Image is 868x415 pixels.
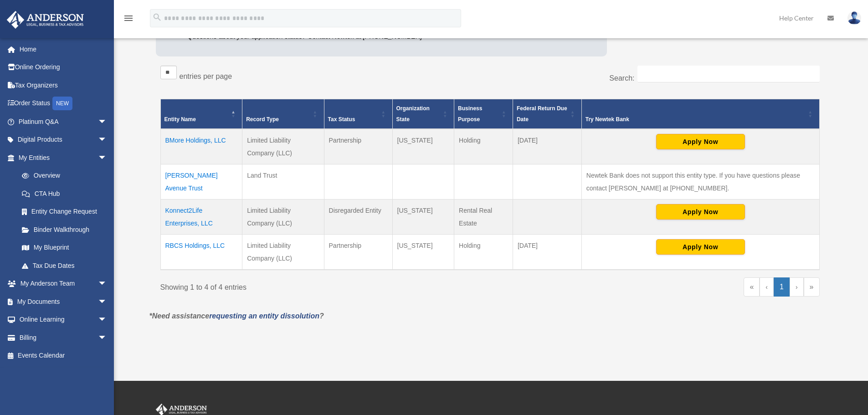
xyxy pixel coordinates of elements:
a: Next [790,277,804,297]
td: Partnership [324,129,392,164]
label: Search: [609,74,634,82]
span: Organization State [396,105,430,123]
a: Online Ordering [6,58,121,77]
span: arrow_drop_down [98,292,116,311]
label: entries per page [180,72,232,80]
td: Partnership [324,235,392,270]
div: Showing 1 to 4 of 4 entries [160,277,483,294]
td: Limited Liability Company (LLC) [242,235,324,270]
a: My Entitiesarrow_drop_down [6,149,116,167]
div: NEW [52,97,72,110]
td: BMore Holdings, LLC [160,129,242,164]
em: *Need assistance ? [149,312,324,320]
td: Rental Real Estate [454,200,513,235]
td: Limited Liability Company (LLC) [242,200,324,235]
td: [US_STATE] [392,129,454,164]
span: Tax Status [328,116,355,123]
a: Binder Walkthrough [13,220,116,239]
a: Order StatusNEW [6,94,121,113]
a: CTA Hub [13,184,116,203]
button: Apply Now [656,134,745,149]
a: Events Calendar [6,347,121,365]
a: Digital Productsarrow_drop_down [6,131,121,149]
button: Apply Now [656,204,745,220]
a: 1 [774,277,790,297]
i: search [152,12,162,22]
a: My Blueprint [13,239,116,257]
span: Entity Name [164,116,196,123]
i: menu [123,13,134,24]
a: Online Learningarrow_drop_down [6,311,121,329]
a: My Anderson Teamarrow_drop_down [6,275,121,293]
th: Entity Name: Activate to invert sorting [160,99,242,129]
td: Konnect2Life Enterprises, LLC [160,200,242,235]
span: arrow_drop_down [98,131,116,149]
a: Previous [760,277,774,297]
a: Platinum Q&Aarrow_drop_down [6,113,121,131]
a: My Documentsarrow_drop_down [6,292,121,311]
span: Record Type [246,116,279,123]
span: Business Purpose [458,105,482,123]
td: Holding [454,129,513,164]
a: requesting an entity dissolution [209,312,319,320]
th: Tax Status: Activate to sort [324,99,392,129]
span: arrow_drop_down [98,149,116,167]
img: Anderson Advisors Platinum Portal [4,11,87,29]
span: arrow_drop_down [98,275,116,293]
a: Home [6,40,121,58]
td: Holding [454,235,513,270]
td: [PERSON_NAME] Avenue Trust [160,164,242,200]
th: Record Type: Activate to sort [242,99,324,129]
td: [US_STATE] [392,200,454,235]
th: Federal Return Due Date: Activate to sort [513,99,581,129]
a: menu [123,16,134,24]
img: User Pic [847,11,861,25]
a: First [744,277,760,297]
a: Entity Change Request [13,203,116,221]
a: Last [804,277,820,297]
td: RBCS Holdings, LLC [160,235,242,270]
th: Business Purpose: Activate to sort [454,99,513,129]
td: Land Trust [242,164,324,200]
div: Try Newtek Bank [586,114,806,125]
th: Organization State: Activate to sort [392,99,454,129]
td: Newtek Bank does not support this entity type. If you have questions please contact [PERSON_NAME]... [581,164,819,200]
a: Tax Due Dates [13,256,116,275]
td: [DATE] [513,129,581,164]
a: Billingarrow_drop_down [6,328,121,347]
td: [US_STATE] [392,235,454,270]
span: arrow_drop_down [98,328,116,347]
span: Federal Return Due Date [517,105,567,123]
span: arrow_drop_down [98,311,116,329]
td: Disregarded Entity [324,200,392,235]
span: arrow_drop_down [98,113,116,131]
button: Apply Now [656,239,745,255]
th: Try Newtek Bank : Activate to sort [581,99,819,129]
td: [DATE] [513,235,581,270]
a: Tax Organizers [6,76,121,94]
a: Overview [13,167,112,185]
td: Limited Liability Company (LLC) [242,129,324,164]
